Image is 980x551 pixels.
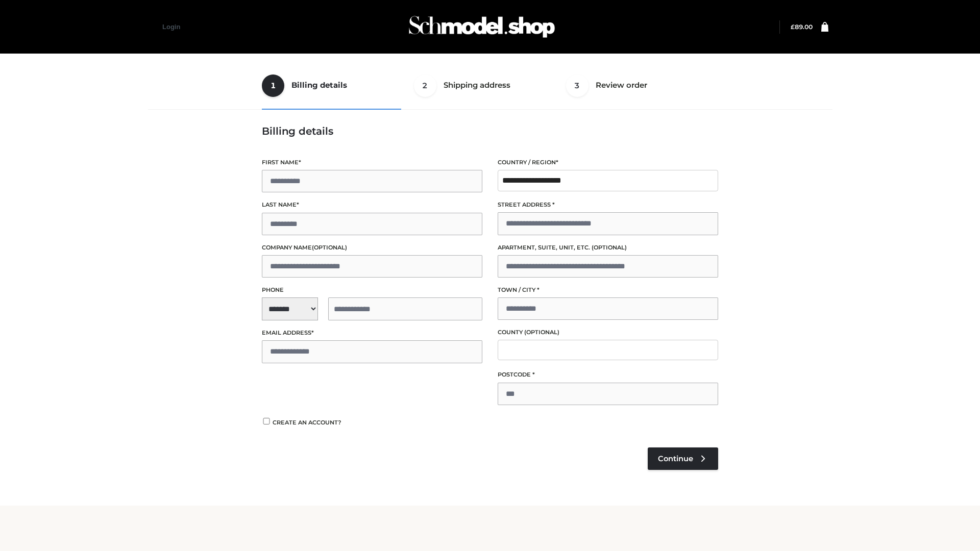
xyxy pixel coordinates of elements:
[262,243,482,253] label: Company name
[592,244,627,251] span: (optional)
[498,200,718,210] label: Street address
[791,23,795,31] span: £
[648,447,718,470] a: Continue
[262,200,482,210] label: Last name
[498,285,718,295] label: Town / City
[262,328,482,338] label: Email address
[498,370,718,380] label: Postcode
[791,23,813,31] bdi: 89.00
[262,285,482,295] label: Phone
[524,329,559,336] span: (optional)
[791,23,813,31] a: £89.00
[162,23,180,31] a: Login
[498,243,718,253] label: Apartment, suite, unit, etc.
[262,418,271,424] input: Create an account?
[273,419,341,426] span: Create an account?
[405,7,558,47] img: Schmodel Admin 964
[658,454,693,463] span: Continue
[498,328,718,337] label: County
[312,244,347,251] span: (optional)
[262,158,482,167] label: First name
[498,158,718,167] label: Country / Region
[262,125,718,137] h3: Billing details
